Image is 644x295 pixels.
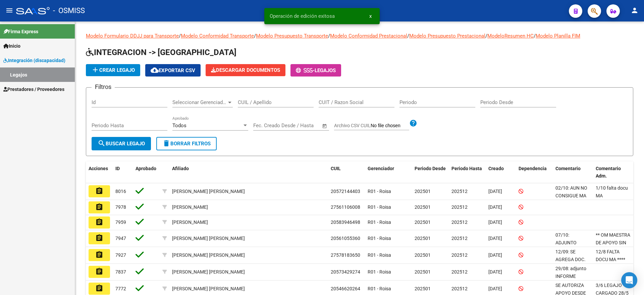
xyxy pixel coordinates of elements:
[169,161,328,184] datatable-header-cell: Afiliado
[115,286,126,291] span: 7772
[172,99,227,105] span: Seleccionar Gerenciador
[368,269,391,275] span: R01 - Roisa
[92,137,151,150] button: Buscar Legajo
[488,219,502,225] span: [DATE]
[172,166,189,171] span: Afiliado
[256,33,328,39] a: Modelo Presupuesto Transporte
[553,161,593,184] datatable-header-cell: Comentario
[115,204,126,210] span: 7978
[53,3,85,18] span: - OSMISS
[172,203,208,211] div: [PERSON_NAME]
[451,236,468,241] span: 202512
[331,189,360,194] span: 20572144403
[290,64,341,77] button: -Legajos
[172,285,245,293] div: [PERSON_NAME] [PERSON_NAME]
[115,219,126,225] span: 7959
[596,185,628,198] span: 1/10 falta docu MA
[621,272,637,288] div: Open Intercom Messenger
[95,218,103,226] mat-icon: assignment
[86,48,236,57] span: INTEGRACION -> [GEOGRAPHIC_DATA]
[488,252,502,258] span: [DATE]
[321,122,329,130] button: Open calendar
[331,236,360,241] span: 20561055360
[451,269,468,275] span: 202512
[488,166,504,171] span: Creado
[631,6,639,14] mat-icon: person
[95,187,103,195] mat-icon: assignment
[415,286,431,291] span: 202501
[315,67,336,73] span: Legajos
[519,166,547,171] span: Dependencia
[412,161,449,184] datatable-header-cell: Periodo Desde
[151,66,159,74] mat-icon: cloud_download
[369,13,372,19] span: x
[181,33,254,39] a: Modelo Conformidad Transporte
[488,204,502,210] span: [DATE]
[162,139,170,147] mat-icon: delete
[415,219,431,225] span: 202501
[206,64,285,76] button: Descargar Documentos
[136,166,156,171] span: Aprobado
[86,161,113,184] datatable-header-cell: Acciones
[331,166,341,171] span: CUIL
[270,13,335,19] span: Operación de edición exitosa
[451,219,468,225] span: 202512
[415,166,446,171] span: Periodo Desde
[95,203,103,211] mat-icon: assignment
[368,204,391,210] span: R01 - Roisa
[95,267,103,276] mat-icon: assignment
[253,122,280,129] input: Fecha inicio
[95,234,103,242] mat-icon: assignment
[91,67,135,73] span: Crear Legajo
[145,64,201,77] button: Exportar CSV
[368,219,391,225] span: R01 - Roisa
[488,269,502,275] span: [DATE]
[331,269,360,275] span: 20573429274
[415,189,431,194] span: 202501
[488,286,502,291] span: [DATE]
[409,33,485,39] a: Modelo Presupuesto Prestacional
[331,252,360,258] span: 27578183650
[415,204,431,210] span: 202501
[368,166,394,171] span: Gerenciador
[328,161,365,184] datatable-header-cell: CUIL
[3,28,38,35] span: Firma Express
[98,141,145,147] span: Buscar Legajo
[371,123,409,129] input: Archivo CSV CUIL
[98,139,106,147] mat-icon: search
[516,161,553,184] datatable-header-cell: Dependencia
[415,269,431,275] span: 202501
[365,161,412,184] datatable-header-cell: Gerenciador
[409,119,417,127] mat-icon: help
[151,67,195,73] span: Exportar CSV
[415,252,431,258] span: 202501
[133,161,160,184] datatable-header-cell: Aprobado
[451,189,468,194] span: 202512
[172,268,245,276] div: [PERSON_NAME] [PERSON_NAME]
[368,189,391,194] span: R01 - Roisa
[113,161,133,184] datatable-header-cell: ID
[487,33,534,39] a: ModeloResumen HC
[415,236,431,241] span: 202501
[451,204,468,210] span: 202512
[488,189,502,194] span: [DATE]
[172,122,186,129] span: Todos
[331,204,360,210] span: 27561106008
[3,42,20,50] span: Inicio
[172,218,208,226] div: [PERSON_NAME]
[451,166,482,171] span: Periodo Hasta
[368,236,391,241] span: R01 - Roisa
[451,252,468,258] span: 202512
[368,286,391,291] span: R01 - Roisa
[162,141,211,147] span: Borrar Filtros
[3,57,65,64] span: Integración (discapacidad)
[211,67,280,73] span: Descargar Documentos
[536,33,580,39] a: Modelo Planilla FIM
[92,82,115,92] h3: Filtros
[555,166,581,171] span: Comentario
[3,86,64,93] span: Prestadores / Proveedores
[368,252,391,258] span: R01 - Roisa
[449,161,486,184] datatable-header-cell: Periodo Hasta
[331,286,360,291] span: 20546620264
[115,166,120,171] span: ID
